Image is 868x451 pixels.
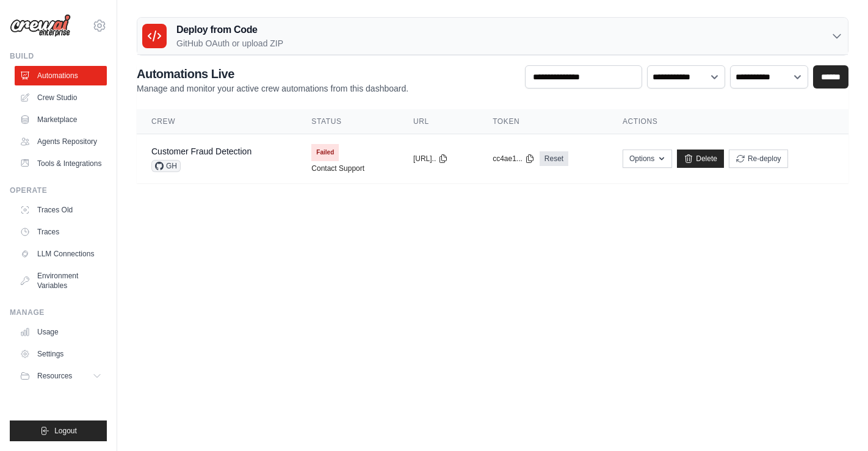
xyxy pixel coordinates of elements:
[677,150,724,168] a: Delete
[540,151,568,166] a: Reset
[15,132,107,151] a: Agents Repository
[15,154,107,173] a: Tools & Integrations
[297,109,399,134] th: Status
[15,266,107,295] a: Environment Variables
[478,109,608,134] th: Token
[311,164,364,173] a: Contact Support
[311,144,339,161] span: Failed
[729,150,788,168] button: Re-deploy
[623,150,672,168] button: Options
[15,344,107,364] a: Settings
[10,14,71,37] img: Logo
[10,420,107,441] button: Logout
[10,308,107,317] div: Manage
[399,109,478,134] th: URL
[15,88,107,107] a: Crew Studio
[15,244,107,264] a: LLM Connections
[15,222,107,242] a: Traces
[10,186,107,195] div: Operate
[37,371,72,381] span: Resources
[151,146,251,156] a: Customer Fraud Detection
[151,160,181,172] span: GH
[10,51,107,61] div: Build
[608,109,848,134] th: Actions
[493,154,535,164] button: cc4ae1...
[176,23,283,37] h3: Deploy from Code
[137,65,408,82] h2: Automations Live
[137,109,297,134] th: Crew
[15,200,107,220] a: Traces Old
[15,366,107,386] button: Resources
[15,110,107,129] a: Marketplace
[15,66,107,85] a: Automations
[137,82,408,95] p: Manage and monitor your active crew automations from this dashboard.
[176,37,283,49] p: GitHub OAuth or upload ZIP
[15,322,107,342] a: Usage
[54,426,77,436] span: Logout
